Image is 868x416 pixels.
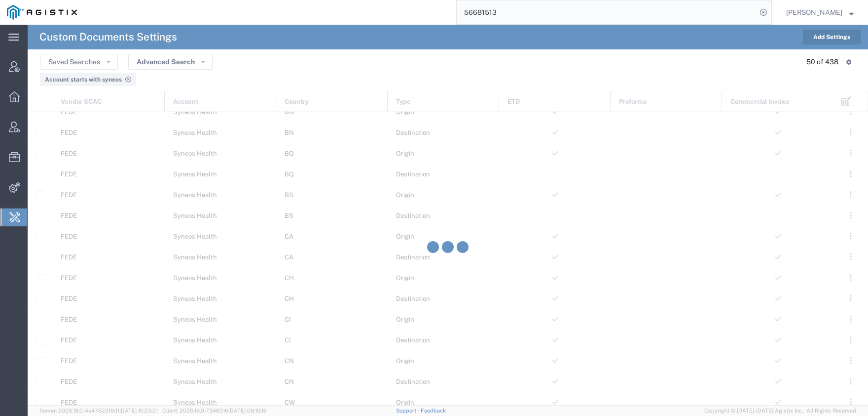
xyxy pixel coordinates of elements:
input: Search for shipment number, reference number [457,0,757,24]
span: Carrie Virgilio [786,7,842,18]
span: Server: 2025.18.0-4e47823f9d1 [39,408,158,414]
button: Advanced Search [128,54,213,70]
span: Client: 2025.18.0-7346316 [162,408,267,414]
span: Copyright © [DATE]-[DATE] Agistix Inc., All Rights Reserved [704,407,856,415]
div: 50 of 438 [806,57,838,67]
span: [DATE] 10:23:21 [119,408,158,414]
h4: Custom Documents Settings [39,25,177,49]
span: Account starts with syneos [45,76,122,83]
button: Add Settings [803,30,861,44]
span: [DATE] 08:10:16 [228,408,267,414]
a: Feedback [421,408,446,414]
a: Support [396,408,421,414]
button: [PERSON_NAME] [786,6,854,18]
img: logo [7,5,77,20]
button: Saved Searches [40,54,118,70]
